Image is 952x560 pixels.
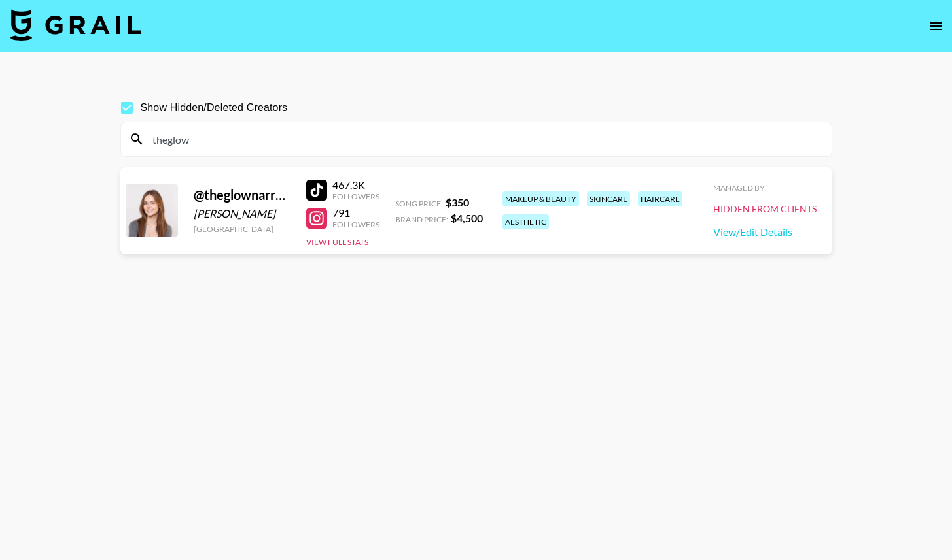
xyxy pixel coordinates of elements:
[502,214,549,229] div: aesthetic
[10,9,141,41] img: Grail Talent
[194,224,291,234] div: [GEOGRAPHIC_DATA]
[395,214,448,224] span: Brand Price:
[141,100,288,116] span: Show Hidden/Deleted Creators
[587,191,630,206] div: skincare
[713,225,817,239] a: View/Edit Details
[451,212,483,224] strong: $ 4,500
[194,187,291,203] div: @ theglownarrative
[332,178,379,191] div: 467.3K
[502,191,579,206] div: makeup & beauty
[332,206,379,220] div: 791
[332,220,379,229] div: Followers
[145,129,824,150] input: Search by User Name
[713,183,817,193] div: Managed By
[923,13,949,39] button: open drawer
[194,207,291,220] div: [PERSON_NAME]
[446,196,469,208] strong: $ 350
[638,191,682,206] div: haircare
[713,203,817,215] div: Hidden from Clients
[332,191,379,201] div: Followers
[395,199,443,208] span: Song Price:
[306,237,368,247] button: View Full Stats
